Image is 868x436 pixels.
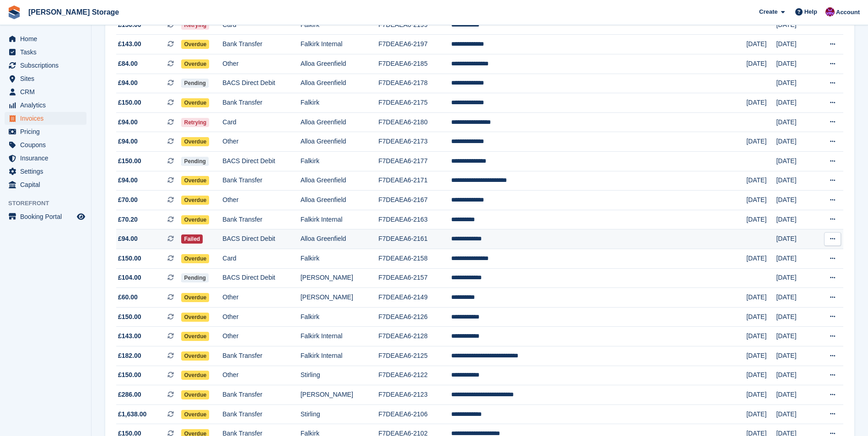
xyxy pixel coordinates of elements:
td: [DATE] [776,132,815,152]
span: Overdue [181,313,209,322]
a: menu [5,112,86,125]
span: Help [804,7,817,16]
span: Subscriptions [20,59,75,72]
td: F7DEAEA6-2199 [378,15,451,35]
td: [DATE] [776,35,815,54]
span: £286.00 [118,390,141,399]
td: [DATE] [746,346,776,366]
td: BACS Direct Debit [222,268,300,288]
span: £143.00 [118,331,141,341]
td: [DATE] [776,171,815,191]
span: Create [759,7,777,16]
img: stora-icon-8386f47178a22dfd0bd8f6a31ec36ba5ce8667c1dd55bd0f319d3a0aa187defe.svg [7,5,21,19]
td: Falkirk [301,249,378,268]
span: Booking Portal [20,210,75,223]
td: [DATE] [776,210,815,229]
span: Pending [181,273,208,282]
td: [DATE] [776,112,815,132]
span: Home [20,32,75,45]
td: Bank Transfer [222,171,300,191]
td: Bank Transfer [222,35,300,54]
td: Bank Transfer [222,346,300,366]
span: Overdue [181,215,209,224]
span: Overdue [181,176,209,185]
a: menu [5,165,86,178]
td: F7DEAEA6-2171 [378,171,451,191]
td: Falkirk [301,93,378,113]
td: [DATE] [776,366,815,385]
span: Coupons [20,138,75,151]
td: Falkirk Internal [301,327,378,346]
span: £94.00 [118,175,138,185]
span: Overdue [181,410,209,419]
span: Analytics [20,99,75,112]
span: Overdue [181,371,209,380]
td: Falkirk Internal [301,210,378,229]
td: F7DEAEA6-2178 [378,74,451,93]
span: Tasks [20,46,75,58]
td: F7DEAEA6-2157 [378,268,451,288]
td: Other [222,307,300,327]
td: [DATE] [746,307,776,327]
td: BACS Direct Debit [222,74,300,93]
td: [DATE] [776,191,815,210]
a: menu [5,138,86,151]
td: Other [222,191,300,210]
td: F7DEAEA6-2122 [378,366,451,385]
td: F7DEAEA6-2123 [378,385,451,405]
td: [DATE] [746,171,776,191]
td: Falkirk [301,307,378,327]
a: menu [5,59,86,72]
td: [DATE] [776,327,815,346]
span: £104.00 [118,273,141,282]
span: Overdue [181,254,209,263]
td: Falkirk [301,15,378,35]
td: [DATE] [746,93,776,113]
td: F7DEAEA6-2125 [378,346,451,366]
span: Overdue [181,293,209,302]
span: Overdue [181,98,209,107]
td: Other [222,132,300,152]
img: Audra Whitelaw [825,7,835,16]
span: Pending [181,79,208,88]
td: [DATE] [746,404,776,424]
td: Card [222,15,300,35]
td: [DATE] [746,288,776,308]
span: Retrying [181,21,209,30]
td: Stirling [301,366,378,385]
td: F7DEAEA6-2173 [378,132,451,152]
td: [PERSON_NAME] [301,288,378,308]
a: menu [5,210,86,223]
td: [DATE] [746,210,776,229]
td: F7DEAEA6-2177 [378,152,451,171]
a: menu [5,46,86,58]
td: Alloa Greenfield [301,132,378,152]
a: [PERSON_NAME] Storage [25,5,123,20]
td: [DATE] [746,132,776,152]
td: [DATE] [746,366,776,385]
span: Overdue [181,196,209,205]
span: Sites [20,72,75,85]
td: [DATE] [776,404,815,424]
span: Account [836,8,860,17]
span: Retrying [181,118,209,127]
td: [DATE] [776,152,815,171]
td: BACS Direct Debit [222,152,300,171]
span: £150.00 [118,370,141,380]
span: Overdue [181,59,209,69]
span: Overdue [181,40,209,49]
td: F7DEAEA6-2185 [378,54,451,74]
span: CRM [20,85,75,98]
td: Falkirk [301,152,378,171]
td: [DATE] [776,15,815,35]
td: Alloa Greenfield [301,171,378,191]
td: [DATE] [776,54,815,74]
span: £94.00 [118,117,138,127]
span: Overdue [181,390,209,399]
td: [DATE] [746,54,776,74]
td: F7DEAEA6-2163 [378,210,451,229]
td: F7DEAEA6-2180 [378,112,451,132]
span: Settings [20,165,75,178]
td: Alloa Greenfield [301,191,378,210]
td: [DATE] [746,191,776,210]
